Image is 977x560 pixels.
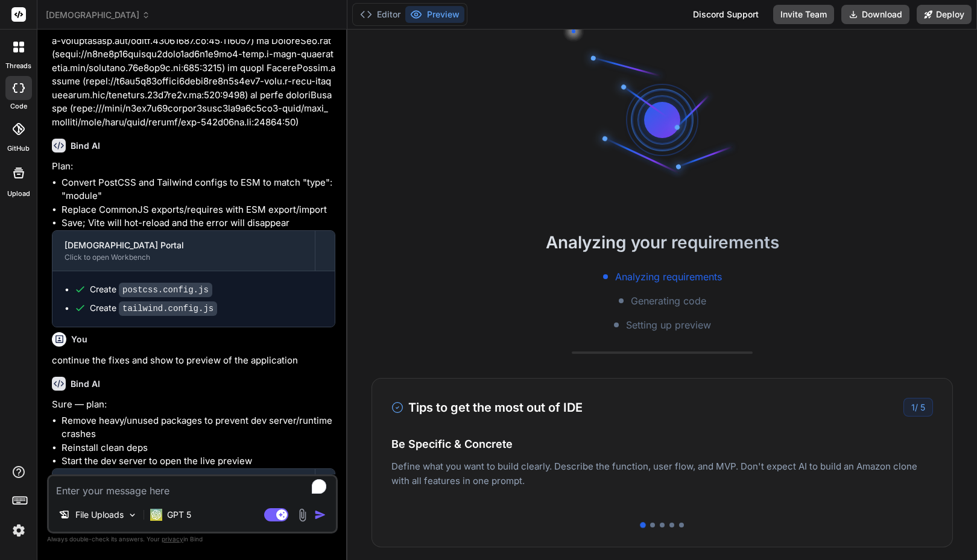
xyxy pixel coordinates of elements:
p: continue the fixes and show to preview of the application [52,354,335,368]
label: GitHub [7,143,30,154]
li: Reinstall clean deps [62,441,335,455]
span: Analyzing requirements [615,269,722,284]
code: tailwind.config.js [119,301,217,316]
label: Upload [7,189,30,199]
p: Sure — plan: [52,398,335,412]
li: Replace CommonJS exports/requires with ESM export/import [62,203,335,217]
code: postcss.config.js [119,283,212,297]
img: settings [8,520,29,541]
h4: Be Specific & Concrete [391,436,933,452]
p: Plan: [52,160,335,174]
button: [DEMOGRAPHIC_DATA] PortalClick to open Workbench [52,231,315,271]
span: Setting up preview [626,318,711,332]
button: Editor [355,6,405,23]
h2: Analyzing your requirements [347,230,977,255]
h6: You [71,333,87,345]
button: Deploy [917,5,972,24]
label: threads [5,61,31,71]
span: [DEMOGRAPHIC_DATA] [46,9,150,21]
div: [DEMOGRAPHIC_DATA] Portal [65,239,303,251]
p: Always double-check its answers. Your in Bind [47,533,338,545]
textarea: To enrich screen reader interactions, please activate Accessibility in Grammarly extension settings [49,476,336,498]
img: attachment [296,508,309,522]
img: GPT 5 [150,509,162,521]
div: Create [90,302,217,315]
button: Download [841,5,909,24]
div: Click to open Workbench [65,253,303,262]
span: privacy [162,535,183,543]
span: 5 [920,402,925,412]
button: [DEMOGRAPHIC_DATA] PortalClick to open Workbench [52,469,315,509]
span: Generating code [631,294,706,308]
img: Pick Models [127,510,138,520]
li: Convert PostCSS and Tailwind configs to ESM to match "type": "module" [62,176,335,203]
button: Invite Team [773,5,834,24]
h3: Tips to get the most out of IDE [391,398,583,417]
li: Start the dev server to open the live preview [62,455,335,468]
h6: Bind AI [71,378,100,390]
li: Remove heavy/unused packages to prevent dev server/runtime crashes [62,414,335,441]
label: code [10,101,27,112]
span: 1 [911,402,915,412]
div: Create [90,283,212,296]
div: Discord Support [686,5,766,24]
img: icon [314,509,326,521]
button: Preview [405,6,464,23]
h6: Bind AI [71,140,100,152]
li: Save; Vite will hot-reload and the error will disappear [62,216,335,230]
p: GPT 5 [167,509,191,521]
div: / [903,398,933,417]
p: File Uploads [75,509,124,521]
